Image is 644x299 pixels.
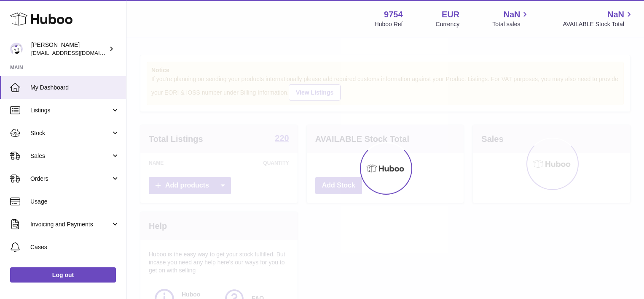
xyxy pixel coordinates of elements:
span: Listings [30,106,111,114]
span: My Dashboard [30,84,120,92]
span: Invoicing and Payments [30,220,111,228]
a: NaN AVAILABLE Stock Total [563,9,634,28]
span: Cases [30,243,120,251]
span: Orders [30,175,111,183]
div: Currency [436,20,460,28]
strong: 9754 [384,9,403,20]
strong: EUR [442,9,459,20]
span: Usage [30,198,120,206]
div: Huboo Ref [375,20,403,28]
span: AVAILABLE Stock Total [563,20,634,28]
span: NaN [607,9,624,20]
img: internalAdmin-9754@internal.huboo.com [10,43,23,55]
span: Sales [30,152,111,160]
span: [EMAIL_ADDRESS][DOMAIN_NAME] [31,49,124,56]
span: Stock [30,129,111,137]
span: Total sales [492,20,530,28]
span: NaN [503,9,520,20]
a: Log out [10,267,116,283]
a: NaN Total sales [492,9,530,28]
div: [PERSON_NAME] [31,41,107,57]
